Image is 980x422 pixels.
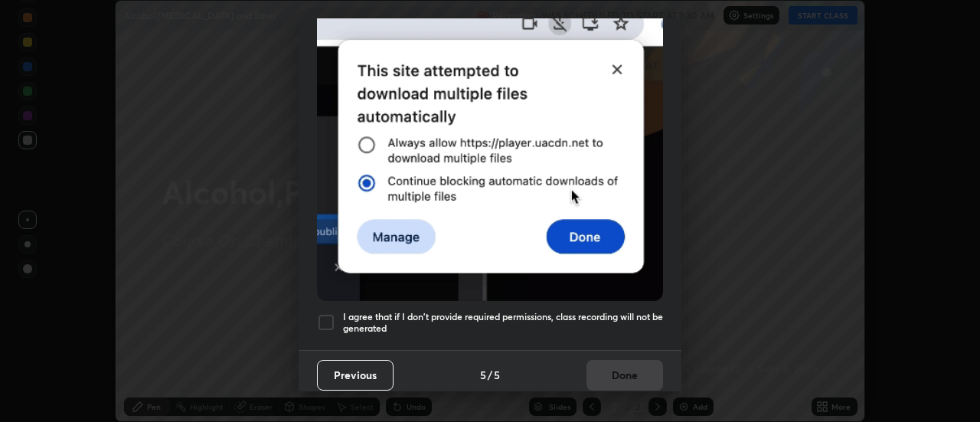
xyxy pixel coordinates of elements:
[480,367,486,383] h4: 5
[317,360,394,391] button: Previous
[343,311,663,335] h5: I agree that if I don't provide required permissions, class recording will not be generated
[494,367,500,383] h4: 5
[488,367,492,383] h4: /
